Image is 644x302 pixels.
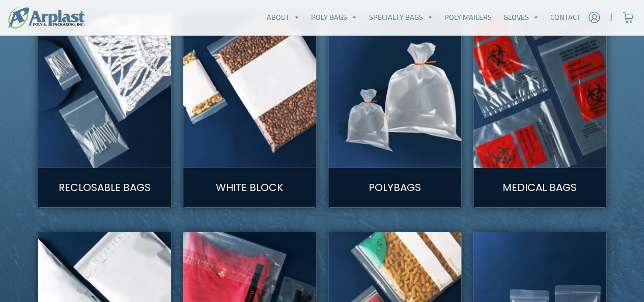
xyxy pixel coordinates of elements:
[439,7,497,28] a: Poly Mailers
[305,7,363,28] a: Poly Bags
[497,7,544,28] a: Gloves
[216,180,283,195] a: White Block
[369,180,421,195] a: Polybags
[502,180,577,195] a: Medical Bags
[8,7,85,29] img: logo
[363,7,439,28] a: Specialty Bags
[261,7,305,28] a: About
[610,11,612,23] span: |
[59,180,151,195] a: Reclosable Bags
[545,7,586,28] a: Contact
